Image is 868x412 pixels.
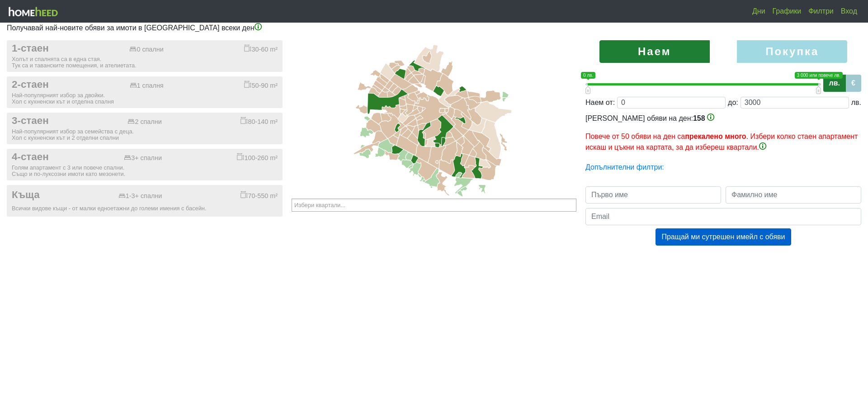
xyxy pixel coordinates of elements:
div: 0 спални [129,46,163,53]
button: 1-стаен 0 спални 30-60 m² Холът и спалнята са в една стая.Тук са и таванските помещения, и ателие... [7,40,283,72]
div: 80-140 m² [241,117,278,126]
span: 4-стаен [12,151,49,163]
div: 1 спалня [130,82,164,90]
label: Покупка [737,40,847,63]
a: Допълнителни филтри: [585,163,664,171]
a: Графики [769,2,805,20]
p: Повече от 50 обяви на ден са . Избери колко стаен апартамент искаш и цъкни на картата, за да избе... [585,131,861,153]
div: 70-550 m² [241,191,278,200]
img: info-3.png [707,114,714,121]
div: [PERSON_NAME] обяви на ден: [585,113,861,153]
a: Филтри [805,2,837,20]
input: Email [585,208,861,225]
span: 3-стаен [12,115,49,127]
div: 3+ спални [124,154,162,162]
label: лв. [823,75,846,92]
div: 100-260 m² [237,153,278,162]
img: info-3.png [255,23,262,30]
div: 30-60 m² [244,44,278,53]
a: Вход [837,2,861,20]
span: 2-стаен [12,79,49,91]
div: Наем от: [585,97,615,108]
img: info-3.png [759,142,766,150]
div: Най-популярният избор за семейства с деца. Хол с кухненски кът и 2 отделни спални [12,128,278,141]
div: Най-популярният избор за двойки. Хол с кухненски кът и отделна спалня [12,92,278,105]
input: Фамилно име [726,186,861,204]
div: 1-3+ спални [118,192,162,200]
span: 158 [693,114,705,122]
button: 4-стаен 3+ спални 100-260 m² Голям апартамент с 3 или повече спални.Също и по-луксозни имоти като... [7,149,283,180]
div: до: [728,97,738,108]
label: Наем [599,40,710,63]
button: Къща 1-3+ спални 70-550 m² Всички видове къщи - от малки едноетажни до големи имения с басейн. [7,185,283,217]
div: 50-90 m² [244,81,278,90]
span: 3 000 или повече лв. [795,72,843,79]
span: 0 лв. [581,72,595,79]
b: прекалено много [685,133,746,140]
p: Получавай най-новите обяви за имоти в [GEOGRAPHIC_DATA] всеки ден [7,23,861,33]
span: Къща [12,189,40,201]
a: Дни [749,2,769,20]
div: 2 спални [127,118,161,126]
div: Голям апартамент с 3 или повече спални. Също и по-луксозни имоти като мезонети. [12,165,278,177]
span: 1-стаен [12,43,49,55]
div: лв. [851,97,861,108]
div: Холът и спалнята са в една стая. Тук са и таванските помещения, и ателиетата. [12,56,278,69]
div: Всички видове къщи - от малки едноетажни до големи имения с басейн. [12,205,278,212]
input: Първо име [585,186,721,204]
button: 3-стаен 2 спални 80-140 m² Най-популярният избор за семейства с деца.Хол с кухненски кът и 2 отде... [7,113,283,144]
button: Пращай ми сутрешен имейл с обяви [656,228,791,246]
button: 2-стаен 1 спалня 50-90 m² Най-популярният избор за двойки.Хол с кухненски кът и отделна спалня [7,76,283,108]
label: € [845,75,861,92]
